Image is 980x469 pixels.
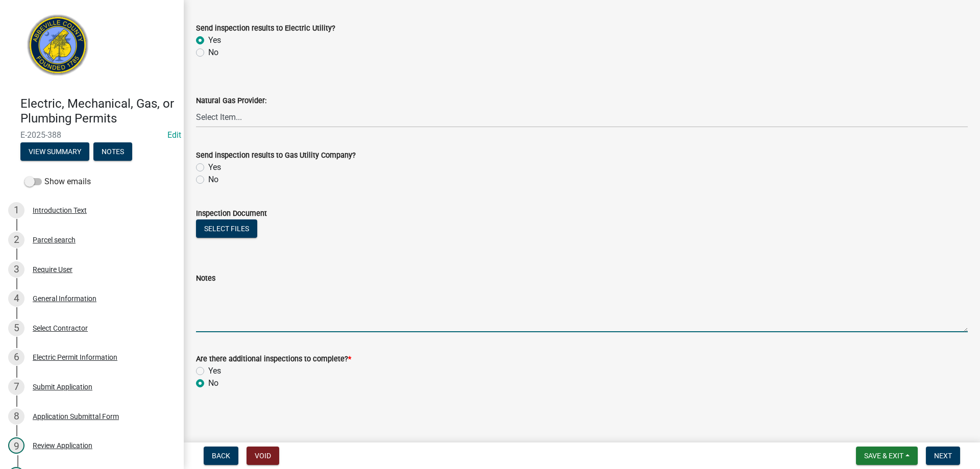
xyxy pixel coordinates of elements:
[196,210,267,217] label: Inspection Document
[208,377,218,389] label: No
[208,46,218,59] label: No
[8,437,24,454] div: 9
[926,447,960,465] button: Next
[196,25,335,32] label: Send inspection results to Electric Utility?
[208,34,221,46] label: Yes
[33,295,96,302] div: General Information
[196,356,351,363] label: Are there additional inspections to complete?
[8,349,24,365] div: 6
[934,452,952,460] span: Next
[33,266,72,273] div: Require User
[20,148,89,156] wm-modal-confirm: Summary
[33,325,88,332] div: Select Contractor
[8,261,24,278] div: 3
[20,142,89,161] button: View Summary
[33,383,92,390] div: Submit Application
[208,174,218,186] label: No
[93,142,132,161] button: Notes
[212,452,230,460] span: Back
[33,442,92,449] div: Review Application
[8,408,24,425] div: 8
[864,452,903,460] span: Save & Exit
[24,176,91,188] label: Show emails
[208,161,221,174] label: Yes
[8,232,24,248] div: 2
[856,447,918,465] button: Save & Exit
[208,365,221,377] label: Yes
[8,290,24,307] div: 4
[247,447,279,465] button: Void
[196,97,266,105] label: Natural Gas Provider:
[20,11,95,86] img: Abbeville County, South Carolina
[33,413,119,420] div: Application Submittal Form
[167,130,181,140] a: Edit
[8,379,24,395] div: 7
[8,320,24,336] div: 5
[204,447,238,465] button: Back
[196,275,215,282] label: Notes
[167,130,181,140] wm-modal-confirm: Edit Application Number
[20,96,176,126] h4: Electric, Mechanical, Gas, or Plumbing Permits
[196,152,356,159] label: Send inspection results to Gas Utility Company?
[33,207,87,214] div: Introduction Text
[8,202,24,218] div: 1
[93,148,132,156] wm-modal-confirm: Notes
[20,130,163,140] span: E-2025-388
[196,219,257,238] button: Select files
[33,354,117,361] div: Electric Permit Information
[33,236,76,243] div: Parcel search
